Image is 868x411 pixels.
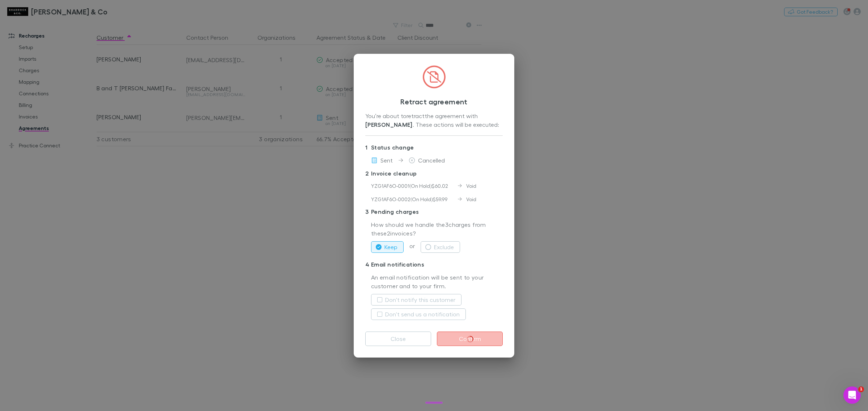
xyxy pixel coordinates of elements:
[371,308,466,320] button: Don't send us a notification
[365,112,503,130] div: You’re about to retract the agreement with . These actions will be executed:
[365,121,413,128] strong: [PERSON_NAME]
[365,332,431,346] button: Close
[365,97,503,106] h3: Retract agreement
[858,386,864,392] span: 1
[365,260,371,269] div: 4
[422,65,446,88] img: svg%3e
[371,182,458,190] div: YZG1AF6O-0001 ( On Hold ) $60.02
[371,273,503,291] p: An email notification will be sent to your customer and to your firm.
[437,332,503,346] button: Confirm
[380,157,393,164] span: Sent
[421,241,460,253] button: Exclude
[365,143,371,152] div: 1
[385,295,455,304] label: Don't notify this customer
[365,206,503,217] p: Pending charges
[418,157,445,164] span: Cancelled
[365,142,503,153] p: Status change
[371,220,503,238] p: How should we handle the 3 charges from these 2 invoices?
[365,169,371,178] div: 2
[365,259,503,270] p: Email notifications
[458,182,476,190] div: Void
[371,294,461,306] button: Don't notify this customer
[458,195,476,203] div: Void
[385,310,460,319] label: Don't send us a notification
[843,386,861,404] iframe: Intercom live chat
[365,207,371,216] div: 3
[371,241,404,253] button: Keep
[404,242,421,249] span: or
[371,195,458,203] div: YZG1AF6O-0002 ( On Hold ) $59.99
[365,168,503,179] p: Invoice cleanup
